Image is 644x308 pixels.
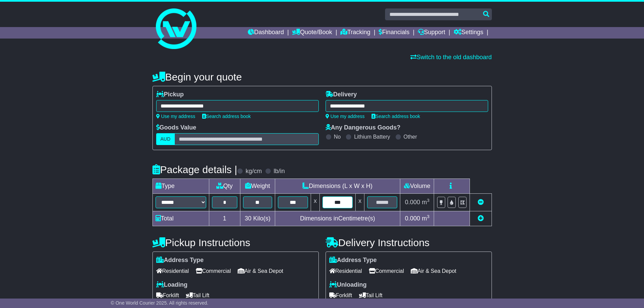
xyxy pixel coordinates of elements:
[405,215,420,222] span: 0.000
[238,266,283,276] span: Air & Sea Depot
[411,266,456,276] span: Air & Sea Depot
[422,199,430,206] span: m
[427,214,430,219] sup: 3
[186,290,210,301] span: Tail Lift
[248,27,284,39] a: Dashboard
[418,27,445,39] a: Support
[156,133,175,145] label: AUD
[156,266,189,276] span: Residential
[245,168,262,175] label: kg/cm
[454,27,483,39] a: Settings
[326,124,401,132] label: Any Dangerous Goods?
[329,266,362,276] span: Residential
[379,27,409,39] a: Financials
[478,199,484,206] a: Remove this item
[478,215,484,222] a: Add new item
[202,114,251,119] a: Search address book
[156,124,196,132] label: Goods Value
[209,179,240,194] td: Qty
[354,134,390,140] label: Lithium Battery
[340,27,370,39] a: Tracking
[422,215,430,222] span: m
[359,290,383,301] span: Tail Lift
[156,114,195,119] a: Use my address
[329,290,352,301] span: Forklift
[329,281,367,289] label: Unloading
[273,168,285,175] label: lb/in
[245,215,252,222] span: 30
[372,114,420,119] a: Search address book
[356,194,364,211] td: x
[152,179,209,194] td: Type
[152,164,237,175] h4: Package details |
[156,91,184,98] label: Pickup
[326,91,357,98] label: Delivery
[400,179,434,194] td: Volume
[326,114,365,119] a: Use my address
[240,211,275,226] td: Kilo(s)
[410,54,492,61] a: Switch to the old dashboard
[156,281,188,289] label: Loading
[334,134,341,140] label: No
[240,179,275,194] td: Weight
[111,300,209,306] span: © One World Courier 2025. All rights reserved.
[275,211,400,226] td: Dimensions in Centimetre(s)
[369,266,404,276] span: Commercial
[152,211,209,226] td: Total
[196,266,231,276] span: Commercial
[405,199,420,206] span: 0.000
[209,211,240,226] td: 1
[292,27,332,39] a: Quote/Book
[156,290,179,301] span: Forklift
[152,71,492,82] h4: Begin your quote
[156,257,204,264] label: Address Type
[311,194,319,211] td: x
[329,257,377,264] label: Address Type
[326,237,492,248] h4: Delivery Instructions
[404,134,417,140] label: Other
[427,198,430,203] sup: 3
[275,179,400,194] td: Dimensions (L x W x H)
[152,237,319,248] h4: Pickup Instructions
